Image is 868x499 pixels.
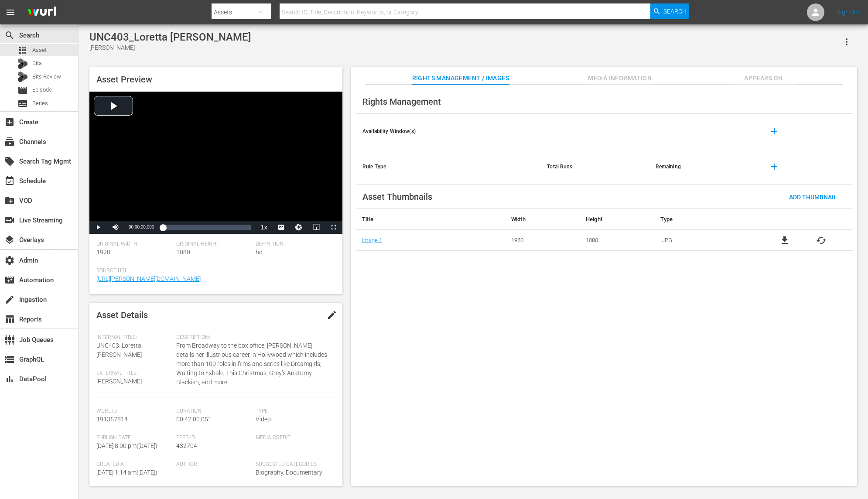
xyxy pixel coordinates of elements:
[17,72,28,82] div: Bits Review
[96,442,157,449] span: [DATE] 8:00 pm ( [DATE] )
[21,2,63,23] img: ans4CAIJ8jUAAAAAAAAAAAAAAAAAAAAAAAAgQb4GAAAAAAAAAAAAAAAAAAAAAAAAJMjXAAAAAAAAAAAAAAAAAAAAAAAAgAT5G...
[579,230,654,251] td: 1080
[654,230,753,251] td: .JPG
[587,73,653,84] span: Media Information
[96,74,152,85] span: Asset Preview
[764,121,785,142] button: add
[89,221,107,234] button: Play
[355,209,505,230] th: Title
[5,7,16,17] span: menu
[96,310,148,320] span: Asset Details
[107,221,124,234] button: Mute
[89,43,251,52] div: [PERSON_NAME]
[837,9,860,16] a: Sign Out
[17,98,28,109] span: Series
[96,469,157,476] span: [DATE] 1:14 am ( [DATE] )
[4,354,15,365] span: GraphQL
[663,3,687,19] span: Search
[505,230,579,251] td: 1920
[4,374,15,384] span: DataPool
[256,408,331,415] span: Type
[96,408,172,415] span: Wurl Id
[4,176,15,186] span: Schedule
[764,156,785,177] button: add
[654,209,753,230] th: Type
[96,416,128,423] span: 191357814
[731,73,796,84] span: Appears On
[176,416,212,423] span: 00:42:00.051
[17,85,28,96] span: Episode
[769,161,779,172] span: add
[96,434,172,441] span: Publish Date
[308,221,325,234] button: Picture-in-Picture
[32,72,61,81] span: Bits Review
[163,225,251,230] div: Progress Bar
[4,215,15,226] span: Live Streaming
[255,221,273,234] button: Playback Rate
[89,31,251,43] div: UNC403_Loretta [PERSON_NAME]
[32,85,52,94] span: Episode
[505,209,579,230] th: Width
[4,235,15,245] span: Overlays
[176,442,197,449] span: 432704
[650,3,689,19] button: Search
[176,341,331,387] span: From Broadway to the box office, [PERSON_NAME] details her illustrious career in Hollywood which ...
[362,191,432,202] span: Asset Thumbnails
[96,275,201,282] a: [URL][PERSON_NAME][DOMAIN_NAME]
[176,334,331,341] span: Description:
[579,209,654,230] th: Height
[176,434,252,441] span: Feed ID
[96,334,172,341] span: Internal Title:
[256,416,271,423] span: Video
[4,275,15,285] span: Automation
[32,46,47,55] span: Asset
[176,408,252,415] span: Duration
[4,335,15,345] span: Job Queues
[256,461,331,468] span: Suggested Categories
[355,114,540,149] th: Availability Window(s)
[4,137,15,147] span: Channels
[4,30,15,41] span: Search
[355,149,540,185] th: Rule Type
[769,126,779,137] span: add
[273,221,290,234] button: Captions
[129,225,154,229] span: 00:00:00.000
[256,241,331,248] span: Definition
[782,189,844,205] button: Add Thumbnail
[256,469,322,476] span: Biography, Documentary
[779,235,790,246] a: file_download
[540,149,648,185] th: Total Runs
[4,195,15,206] span: VOD
[256,249,263,256] span: hd
[96,342,142,358] span: UNC403_Loretta [PERSON_NAME]
[96,461,172,468] span: Created At
[816,235,827,246] button: cached
[96,370,172,377] span: External Title:
[176,461,252,468] span: Author
[321,304,342,325] button: edit
[32,59,42,68] span: Bits
[327,310,337,320] span: edit
[325,221,342,234] button: Fullscreen
[4,294,15,305] span: Ingestion
[4,156,15,167] span: Search Tag Mgmt
[782,194,844,201] span: Add Thumbnail
[362,237,382,243] a: Image 1
[362,96,441,107] span: Rights Management
[17,45,28,55] span: Asset
[4,117,15,127] span: Create
[176,241,252,248] span: Original Height
[176,249,190,256] span: 1080
[96,249,110,256] span: 1920
[4,314,15,325] span: Reports
[96,267,331,274] span: Source Url
[4,255,15,266] span: Admin
[96,241,172,248] span: Original Width
[256,434,331,441] span: Media Credit
[290,221,308,234] button: Jump To Time
[89,92,342,234] div: Video Player
[96,378,142,385] span: [PERSON_NAME]
[649,149,757,185] th: Remaining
